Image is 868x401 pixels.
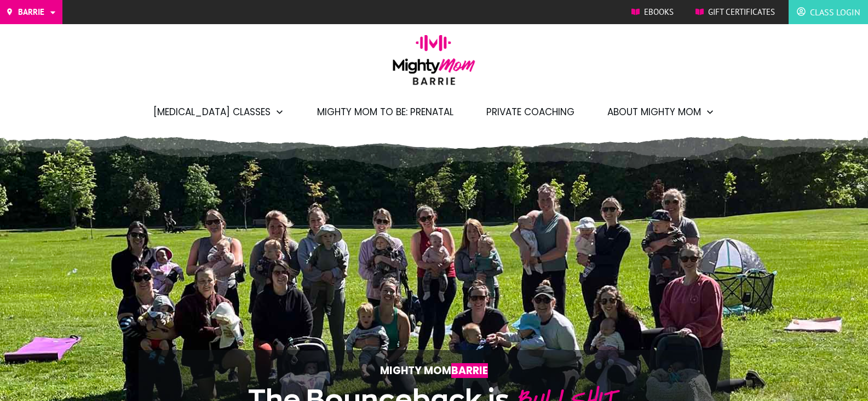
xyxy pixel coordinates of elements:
[153,103,284,121] a: [MEDICAL_DATA] Classes
[172,362,697,380] p: Mighty Mom
[695,4,775,20] a: Gift Certificates
[153,103,271,121] span: [MEDICAL_DATA] Classes
[607,103,715,121] a: About Mighty Mom
[5,4,57,20] a: Barrie
[607,103,701,121] span: About Mighty Mom
[631,4,674,20] a: Ebooks
[451,363,488,378] span: Barrie
[644,4,674,20] span: Ebooks
[797,3,860,21] a: Class Login
[810,3,860,21] span: Class Login
[708,4,775,20] span: Gift Certificates
[486,103,574,121] a: Private Coaching
[387,35,481,93] img: mightymom-logo-barrie
[317,103,453,121] a: Mighty Mom to Be: Prenatal
[18,4,44,20] span: Barrie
